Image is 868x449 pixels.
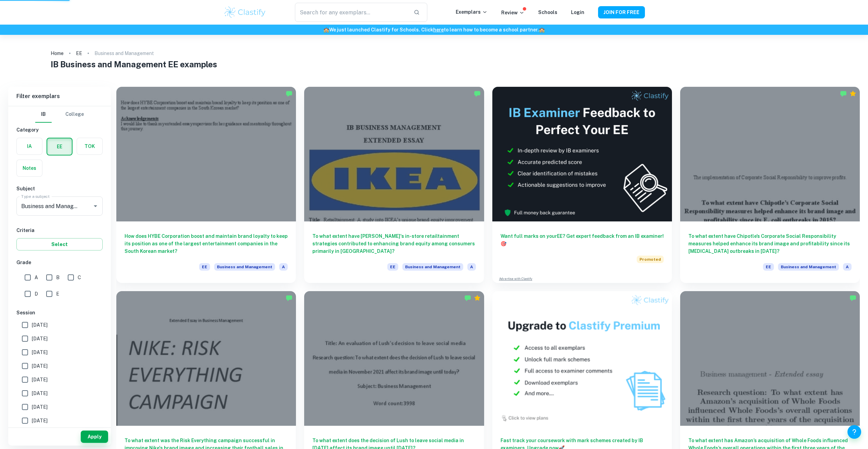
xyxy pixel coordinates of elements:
[16,238,103,250] button: Select
[35,106,84,123] div: Filter type choice
[474,90,481,97] img: Marked
[847,425,861,439] button: Help and Feedback
[323,27,329,32] span: 🏫
[32,321,48,329] span: [DATE]
[688,232,852,255] h6: To what extent have Chipotle’s Corporate Social Responsibility measures helped enhance its brand ...
[81,431,108,443] button: Apply
[32,362,48,370] span: [DATE]
[214,263,275,271] span: Business and Management
[850,90,856,97] div: Premium
[286,295,293,301] img: Marked
[492,291,672,426] img: Thumbnail
[492,87,672,221] img: Thumbnail
[850,295,856,301] img: Marked
[35,274,38,281] span: A
[16,185,103,192] h6: Subject
[467,263,476,271] span: A
[32,376,48,383] span: [DATE]
[91,201,100,211] button: Open
[1,26,867,33] h6: We just launched Clastify for Schools. Click to learn how to become a school partner.
[778,263,839,271] span: Business and Management
[16,259,103,266] h6: Grade
[32,390,48,397] span: [DATE]
[304,87,484,283] a: To what extent have [PERSON_NAME]'s in-store retailtainment strategies contributed to enhancing b...
[32,335,48,342] span: [DATE]
[94,50,154,57] p: Business and Management
[499,276,532,281] a: Advertise with Clastify
[840,90,847,97] img: Marked
[501,232,664,247] h6: Want full marks on your EE ? Get expert feedback from an IB examiner!
[433,27,444,32] a: here
[35,290,38,298] span: D
[56,290,59,298] span: E
[56,274,60,281] span: B
[16,227,103,234] h6: Criteria
[286,90,293,97] img: Marked
[680,87,860,283] a: To what extent have Chipotle’s Corporate Social Responsibility measures helped enhance its brand ...
[492,87,672,283] a: Want full marks on yourEE? Get expert feedback from an IB examiner!PromotedAdvertise with Clastify
[51,49,64,58] a: Home
[78,274,81,281] span: C
[35,106,52,123] button: IB
[76,49,82,58] a: EE
[501,241,506,246] span: 🎯
[464,295,471,301] img: Marked
[199,263,210,271] span: EE
[17,160,42,176] button: Notes
[295,3,408,22] input: Search for any exemplars...
[32,417,48,424] span: [DATE]
[125,232,288,255] h6: How does HYBE Corporation boost and maintain brand loyalty to keep its position as one of the lar...
[637,256,664,263] span: Promoted
[598,6,645,18] button: JOIN FOR FREE
[763,263,774,271] span: EE
[279,263,288,271] span: A
[456,8,488,16] p: Exemplars
[571,10,584,15] a: Login
[539,27,545,32] span: 🏫
[8,87,111,106] h6: Filter exemplars
[312,232,476,255] h6: To what extent have [PERSON_NAME]'s in-store retailtainment strategies contributed to enhancing b...
[538,10,557,15] a: Schools
[387,263,398,271] span: EE
[32,403,48,411] span: [DATE]
[402,263,463,271] span: Business and Management
[843,263,852,271] span: A
[223,5,267,19] img: Clastify logo
[65,106,84,123] button: College
[77,138,102,154] button: TOK
[21,193,50,199] label: Type a subject
[474,295,481,301] div: Premium
[51,58,817,70] h1: IB Business and Management EE examples
[47,138,72,155] button: EE
[17,138,42,154] button: IA
[16,126,103,134] h6: Category
[16,309,103,316] h6: Session
[116,87,296,283] a: How does HYBE Corporation boost and maintain brand loyalty to keep its position as one of the lar...
[501,9,524,16] p: Review
[32,349,48,356] span: [DATE]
